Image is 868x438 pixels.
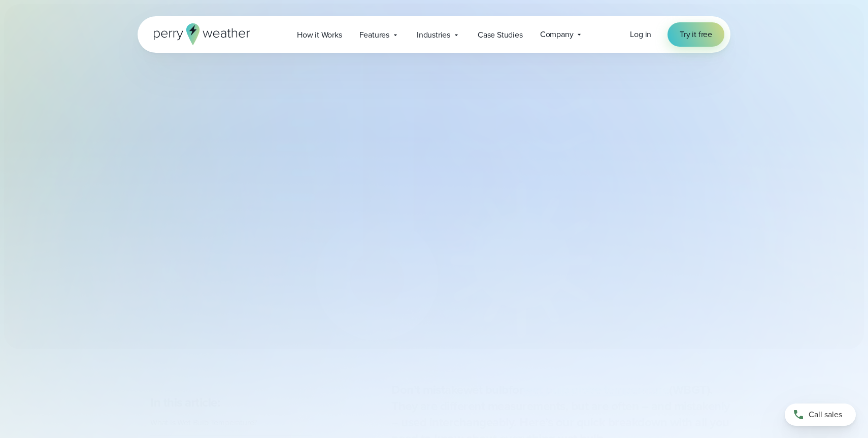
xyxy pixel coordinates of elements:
[809,409,842,421] span: Call sales
[667,22,724,47] a: Try it free
[288,24,351,45] a: How it Works
[359,29,389,41] span: Features
[478,29,523,41] span: Case Studies
[297,29,342,41] span: How it Works
[785,403,856,426] a: Call sales
[417,29,450,41] span: Industries
[469,24,531,45] a: Case Studies
[630,28,651,41] a: Log in
[540,28,574,41] span: Company
[680,28,712,41] span: Try it free
[630,28,651,40] span: Log in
